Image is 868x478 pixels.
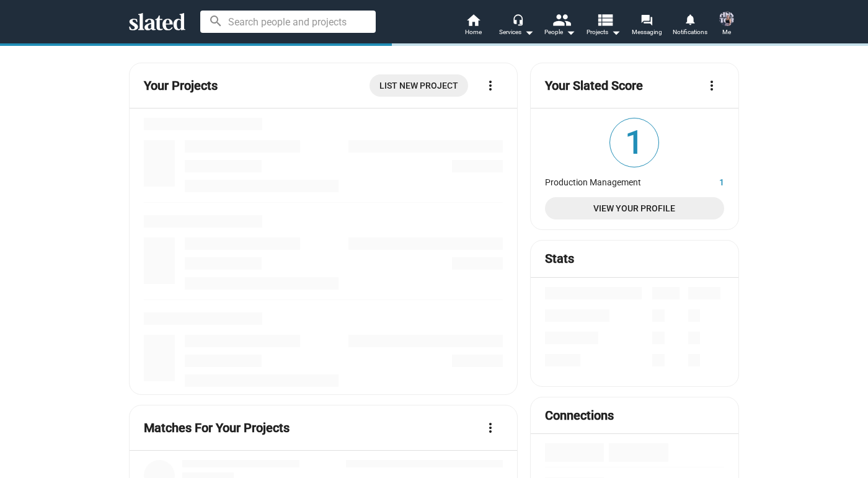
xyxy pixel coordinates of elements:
[712,9,742,41] button: Nicole SellMe
[668,12,712,40] a: Notifications
[466,12,480,27] mat-icon: home
[722,25,731,40] span: Me
[719,11,734,26] img: Nicole Sell
[483,78,498,93] mat-icon: more_vert
[538,12,582,40] button: People
[379,74,458,97] span: List New Project
[451,12,495,40] a: Home
[521,25,536,40] mat-icon: arrow_drop_down
[545,250,574,267] mat-card-title: Stats
[563,25,578,40] mat-icon: arrow_drop_down
[684,13,696,25] mat-icon: notifications
[704,78,719,93] mat-icon: more_vert
[545,407,614,424] mat-card-title: Connections
[544,25,575,40] div: People
[678,174,724,187] dd: 1
[596,11,614,29] mat-icon: view_list
[552,11,570,29] mat-icon: people
[625,12,668,40] a: Messaging
[483,420,498,435] mat-icon: more_vert
[608,25,623,40] mat-icon: arrow_drop_down
[640,14,652,25] mat-icon: forum
[545,77,643,94] mat-card-title: Your Slated Score
[370,74,468,97] a: List New Project
[555,197,714,219] span: View Your Profile
[495,12,538,40] button: Services
[610,118,658,167] span: 1
[587,25,621,40] span: Projects
[632,25,662,40] span: Messaging
[545,197,724,219] a: View Your Profile
[512,14,523,25] mat-icon: headset_mic
[144,420,290,436] mat-card-title: Matches For Your Projects
[545,174,678,187] dt: Production Management
[144,77,218,94] mat-card-title: Your Projects
[673,25,707,40] span: Notifications
[465,25,482,40] span: Home
[499,25,534,40] div: Services
[582,12,625,40] button: Projects
[200,11,376,33] input: Search people and projects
